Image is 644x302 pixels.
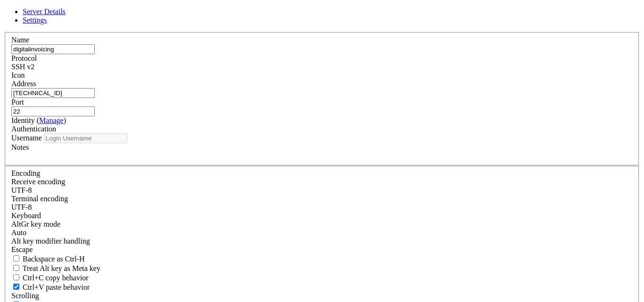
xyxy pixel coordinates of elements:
[11,229,633,237] div: Auto
[4,4,521,12] x-row: System information as of [DATE]
[11,283,90,291] label: Ctrl+V pastes if true, sends ^V to host if false. Ctrl+Shift+V sends ^V to host if true, pastes i...
[23,264,100,272] span: Treat Alt key as Meta key
[11,63,633,71] div: SSH v2
[37,116,66,124] span: ( )
[11,116,66,124] label: Identity
[4,228,45,236] span: digital@109
[4,132,521,140] x-row: To see these additional updates run: apt list --upgradable
[11,203,633,212] div: UTF-8
[4,124,521,132] x-row: 29 of these updates are standard security updates.
[11,292,39,300] label: Scrolling
[4,44,521,52] x-row: Swap usage: 0% IPv6 address for eth0: 2407:1c00:6100:bf40::
[13,255,19,261] input: Backspace as Ctrl-H
[11,88,95,98] input: Host Name or IP
[13,284,19,290] input: Ctrl+V paste behavior
[4,204,521,212] x-row: Last login: [DATE] from [TECHNICAL_ID]
[11,212,41,220] label: Keyboard
[11,80,36,88] label: Address
[11,203,32,211] span: UTF-8
[13,265,19,271] input: Treat Alt key as Meta key
[11,186,633,195] div: UTF-8
[11,169,40,177] label: Encoding
[11,274,89,282] label: Ctrl-C copies if true, send ^C to host if false. Ctrl-Shift-C sends ^C to host if true, copies if...
[23,8,66,16] a: Server Details
[11,134,42,142] label: Username
[4,220,521,228] x-row: : $ ^C
[4,180,521,188] x-row: Run 'do-release-upgrade' to upgrade to it.
[4,116,521,124] x-row: 34 updates can be applied immediately.
[4,212,521,220] x-row: : $ ^C
[11,178,65,186] label: Set the expected encoding for data received from the host. If the encodings do not match, visual ...
[4,148,521,156] x-row: 6 additional security updates can be applied with ESM Apps.
[23,274,89,282] span: Ctrl+C copy behavior
[11,220,60,228] label: Set the expected encoding for data received from the host. If the encodings do not match, visual ...
[4,220,45,228] span: digital@109
[4,84,521,92] x-row: [URL][DOMAIN_NAME]
[4,100,521,108] x-row: Expanded Security Maintenance for Applications is not enabled.
[11,245,33,253] span: Escape
[11,264,100,272] label: Whether the Alt key acts as a Meta key or as a distinct Alt key.
[4,20,521,28] x-row: System load: 0.0 Processes: 139
[4,228,521,236] x-row: : $
[4,36,521,44] x-row: Memory usage: 24% IPv4 address for eth0: [TECHNICAL_ID]
[4,60,521,68] x-row: * Strictly confined Kubernetes makes edge and IoT secure. Learn how MicroK8s
[49,220,53,228] span: ~
[11,71,25,79] label: Icon
[23,255,85,263] span: Backspace as Ctrl-H
[11,195,68,203] label: The default terminal encoding. ISO-2022 enables character map translations (like graphics maps). ...
[4,212,45,220] span: digital@109
[4,28,521,36] x-row: Usage of /: 5.3% of 96.73GB Users logged in: 0
[11,143,29,151] label: Notes
[49,212,53,220] span: ~
[11,237,90,245] label: Controls how the Alt key is handled. Escape: Send an ESC prefix. 8-Bit: Add 128 to the typed char...
[11,106,95,116] input: Port Number
[11,245,633,254] div: Escape
[13,274,19,280] input: Ctrl+C copy behavior
[4,156,521,164] x-row: Learn more about enabling ESM Apps service at [URL][DOMAIN_NAME]
[11,36,29,44] label: Name
[11,98,24,106] label: Port
[49,228,53,236] span: ~
[23,283,90,291] span: Ctrl+V paste behavior
[39,116,64,124] a: Manage
[11,186,32,194] span: UTF-8
[11,44,95,54] input: Server Name
[11,229,26,237] span: Auto
[11,125,56,133] label: Authentication
[44,133,127,143] input: Login Username
[4,172,521,180] x-row: New release '24.04.3 LTS' available.
[11,255,85,263] label: If true, the backspace should send BS ('\x08', aka ^H). Otherwise the backspace key should send '...
[11,54,37,62] label: Protocol
[63,228,67,236] div: (15, 28)
[11,63,34,71] span: SSH v2
[23,16,47,24] a: Settings
[4,68,521,76] x-row: just raised the bar for easy, resilient and secure K8s cluster deployment.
